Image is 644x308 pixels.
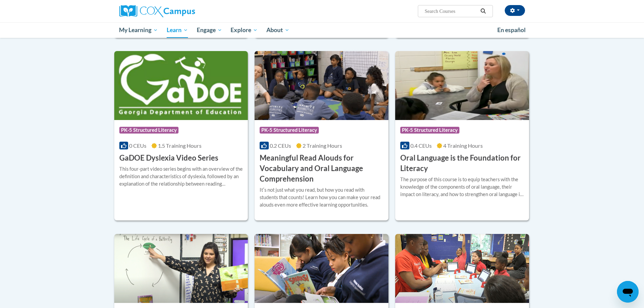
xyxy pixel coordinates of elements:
[443,142,483,149] span: 4 Training Hours
[129,142,146,149] span: 0 CEUs
[266,26,289,34] span: About
[262,22,294,38] a: About
[260,153,383,184] h3: Meaningful Read Alouds for Vocabulary and Oral Language Comprehension
[493,23,530,37] a: En español
[114,234,248,303] img: Course Logo
[255,234,388,303] img: Course Logo
[260,127,319,134] span: PK-5 Structured Literacy
[192,22,226,38] a: Engage
[119,26,158,34] span: My Learning
[400,153,524,174] h3: Oral Language is the Foundation for Literacy
[400,176,524,198] div: The purpose of this course is to equip teachers with the knowledge of the components of oral lang...
[162,22,192,38] a: Learn
[395,234,529,303] img: Course Logo
[109,22,535,38] div: Main menu
[255,51,388,220] a: Course LogoPK-5 Structured Literacy0.2 CEUs2 Training Hours Meaningful Read Alouds for Vocabulary...
[617,281,639,303] iframe: Button to launch messaging window
[114,51,248,220] a: Course LogoPK-5 Structured Literacy0 CEUs1.5 Training Hours GaDOE Dyslexia Video SeriesThis four-...
[114,51,248,120] img: Course Logo
[395,51,529,120] img: Course Logo
[270,142,291,149] span: 0.2 CEUs
[119,5,248,17] a: Cox Campus
[167,26,188,34] span: Learn
[395,51,529,220] a: Course LogoPK-5 Structured Literacy0.4 CEUs4 Training Hours Oral Language is the Foundation for L...
[119,127,178,134] span: PK-5 Structured Literacy
[424,7,478,15] input: Search Courses
[119,153,218,163] h3: GaDOE Dyslexia Video Series
[478,7,488,15] button: Search
[410,142,432,149] span: 0.4 CEUs
[119,165,243,188] div: This four-part video series begins with an overview of the definition and characteristics of dysl...
[260,186,383,209] div: Itʹs not just what you read, but how you read with students that counts! Learn how you can make y...
[497,26,526,33] span: En español
[303,142,342,149] span: 2 Training Hours
[231,26,258,34] span: Explore
[400,127,459,134] span: PK-5 Structured Literacy
[255,51,388,120] img: Course Logo
[197,26,222,34] span: Engage
[119,5,195,17] img: Cox Campus
[226,22,262,38] a: Explore
[115,22,163,38] a: My Learning
[158,142,201,149] span: 1.5 Training Hours
[505,5,525,16] button: Account Settings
